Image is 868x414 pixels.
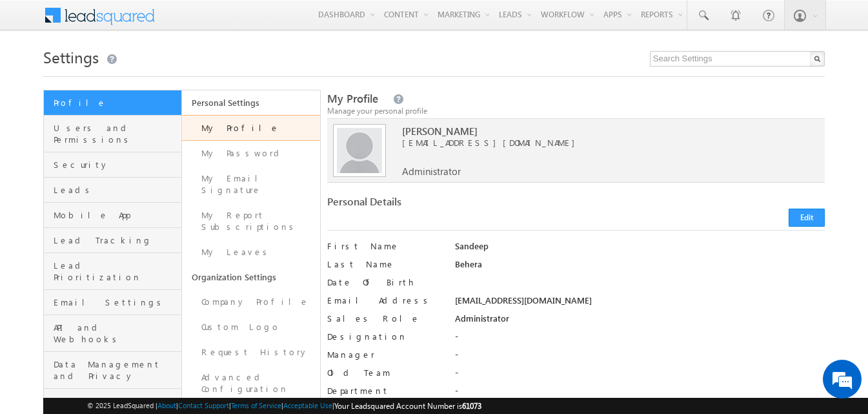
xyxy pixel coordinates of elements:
a: Lead Tracking [44,228,181,253]
a: My Leaves [182,240,320,265]
label: Sales Role [327,313,442,324]
span: Analytics [54,395,178,407]
a: Users and Permissions [44,116,181,152]
span: 61073 [462,401,481,411]
a: Personal Settings [182,90,320,115]
span: Users and Permissions [54,122,178,145]
span: Administrator [402,165,461,177]
span: [EMAIL_ADDRESS][DOMAIN_NAME] [402,137,800,149]
span: Lead Tracking [54,234,178,246]
div: - [455,349,825,367]
a: API and Webhooks [44,315,181,352]
span: Your Leadsquared Account Number is [334,401,481,411]
span: Security [54,159,178,171]
span: Settings [43,47,99,67]
a: Advanced Configuration [182,365,320,402]
div: - [455,367,825,385]
label: First Name [327,240,442,252]
span: Lead Prioritization [54,260,178,283]
a: Company Profile [182,289,320,315]
a: Mobile App [44,203,181,228]
label: Date Of Birth [327,276,442,288]
a: Contact Support [178,401,229,409]
a: Custom Logo [182,315,320,340]
span: Email Settings [54,296,178,308]
a: Data Management and Privacy [44,352,181,389]
a: Email Settings [44,290,181,315]
div: Behera [455,258,825,276]
span: Mobile App [54,209,178,221]
div: Administrator [455,313,825,331]
a: My Profile [182,115,320,141]
a: My Report Subscriptions [182,203,320,240]
div: [EMAIL_ADDRESS][DOMAIN_NAME] [455,295,825,313]
a: Profile [44,90,181,116]
div: - [455,385,825,403]
label: Last Name [327,258,442,270]
span: © 2025 LeadSquared | | | | | [87,400,481,412]
a: Organization Settings [182,265,320,289]
span: Profile [54,97,178,109]
div: Sandeep [455,240,825,258]
div: - [455,331,825,349]
div: Manage your personal profile [327,105,824,117]
a: About [157,401,176,409]
label: Department [327,385,442,397]
span: API and Webhooks [54,322,178,345]
button: Edit [789,209,825,227]
label: Designation [327,331,442,342]
a: Leads [44,178,181,203]
a: Acceptable Use [283,401,332,409]
span: Data Management and Privacy [54,358,178,382]
label: Manager [327,349,442,360]
a: Lead Prioritization [44,253,181,290]
a: Request History [182,340,320,365]
label: Old Team [327,367,442,378]
span: [PERSON_NAME] [402,125,800,137]
div: Personal Details [327,196,569,214]
a: Security [44,152,181,178]
label: Email Address [327,295,442,306]
a: Analytics [44,389,181,414]
a: My Email Signature [182,166,320,203]
span: Leads [54,184,178,196]
span: My Profile [327,91,378,106]
input: Search Settings [650,51,825,67]
a: Terms of Service [231,401,281,409]
a: My Password [182,141,320,166]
